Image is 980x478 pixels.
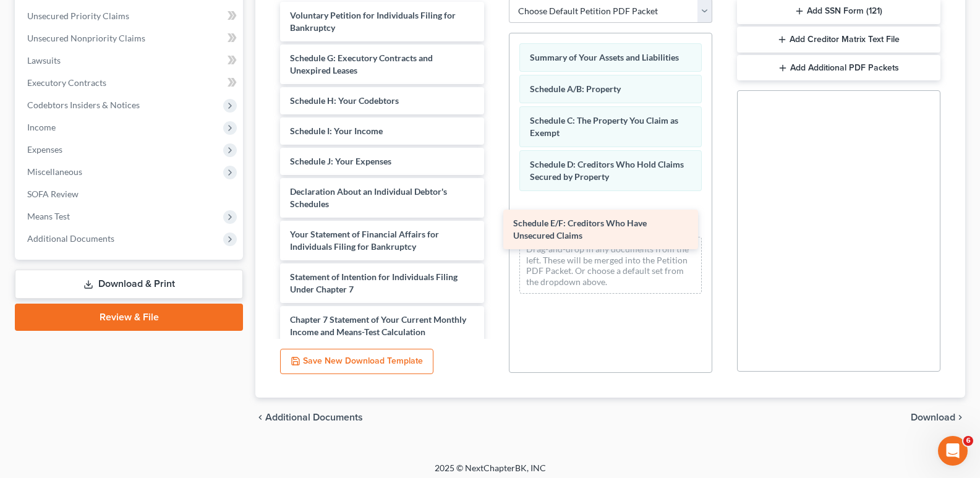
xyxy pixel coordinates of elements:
a: chevron_left Additional Documents [255,412,363,422]
span: Chapter 7 Statement of Your Current Monthly Income and Means-Test Calculation [290,314,466,337]
span: Lawsuits [27,55,61,66]
button: Add Creditor Matrix Text File [737,27,940,53]
button: Download chevron_right [911,412,965,422]
a: Download & Print [15,270,243,299]
span: Schedule E/F: Creditors Who Have Unsecured Claims [513,218,647,241]
span: Schedule A/B: Property [530,83,621,94]
button: Add Additional PDF Packets [737,55,940,81]
span: Unsecured Nonpriority Claims [27,33,145,43]
span: Additional Documents [265,412,363,422]
a: SOFA Review [17,183,243,205]
span: Executory Contracts [27,77,106,88]
span: Income [27,122,56,132]
span: Schedule I: Your Income [290,126,383,136]
span: SOFA Review [27,189,79,199]
a: Lawsuits [17,49,243,72]
a: Unsecured Nonpriority Claims [17,27,243,49]
span: Voluntary Petition for Individuals Filing for Bankruptcy [290,10,456,33]
span: Schedule J: Your Expenses [290,156,391,166]
span: Schedule D: Creditors Who Hold Claims Secured by Property [530,159,684,182]
span: Summary of Your Assets and Liabilities [530,52,679,62]
span: Download [911,412,955,422]
span: Codebtors Insiders & Notices [27,100,140,110]
div: Drag-and-drop in any documents from the left. These will be merged into the Petition PDF Packet. ... [519,237,702,294]
span: Unsecured Priority Claims [27,11,129,21]
a: Executory Contracts [17,72,243,94]
span: Your Statement of Financial Affairs for Individuals Filing for Bankruptcy [290,229,439,252]
button: Save New Download Template [280,349,433,375]
span: Additional Documents [27,233,114,244]
a: Unsecured Priority Claims [17,5,243,27]
span: Means Test [27,211,70,221]
i: chevron_right [955,412,965,422]
span: Schedule H: Your Codebtors [290,95,399,106]
span: Miscellaneous [27,166,82,177]
span: Schedule C: The Property You Claim as Exempt [530,115,678,138]
span: 6 [963,436,973,446]
iframe: Intercom live chat [938,436,968,466]
a: Review & File [15,304,243,331]
span: Expenses [27,144,62,155]
i: chevron_left [255,412,265,422]
span: Statement of Intention for Individuals Filing Under Chapter 7 [290,271,458,294]
span: Schedule G: Executory Contracts and Unexpired Leases [290,53,433,75]
span: Declaration About an Individual Debtor's Schedules [290,186,447,209]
